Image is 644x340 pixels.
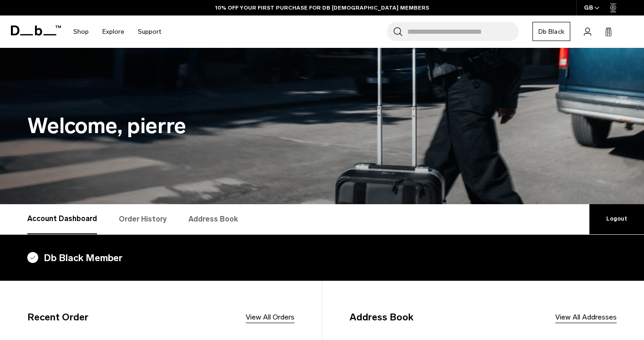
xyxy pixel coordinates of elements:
a: Order History [119,204,167,234]
nav: Main Navigation [66,15,168,48]
a: View All Orders [246,312,294,323]
a: Shop [73,15,89,48]
a: 10% OFF YOUR FIRST PURCHASE FOR DB [DEMOGRAPHIC_DATA] MEMBERS [215,4,429,12]
a: View All Addresses [555,312,617,323]
h4: Address Book [350,310,413,325]
a: Logout [589,204,644,234]
a: Support [138,15,161,48]
h1: Welcome, pierre [27,110,617,142]
a: Address Book [188,204,238,234]
h4: Db Black Member [27,251,617,265]
a: Explore [102,15,124,48]
h4: Recent Order [27,310,88,325]
a: Account Dashboard [27,204,97,234]
a: Db Black [532,22,570,41]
